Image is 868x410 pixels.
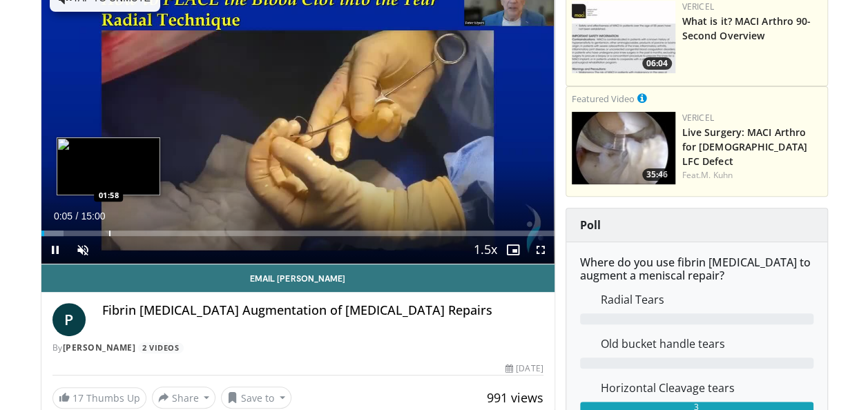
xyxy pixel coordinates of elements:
div: Feat. [682,169,822,182]
a: 06:04 [572,1,675,73]
button: Save to [221,387,291,409]
div: By [52,342,543,354]
button: Fullscreen [527,236,554,264]
span: 06:04 [642,57,672,70]
span: 35:46 [642,168,672,181]
dd: Horizontal Cleavage tears [590,380,824,396]
h6: Where do you use fibrin [MEDICAL_DATA] to augment a meniscal repair? [580,256,813,282]
a: Live Surgery: MACI Arthro for [DEMOGRAPHIC_DATA] LFC Defect [682,126,807,168]
dd: Old bucket handle tears [590,335,824,352]
span: 17 [73,391,84,404]
span: 0:05 [54,211,73,222]
strong: Poll [580,217,601,233]
a: Vericel [682,112,714,124]
div: [DATE] [505,362,543,375]
a: What is it? MACI Arthro 90-Second Overview [682,14,811,42]
button: Enable picture-in-picture mode [499,236,527,264]
img: eb023345-1e2d-4374-a840-ddbc99f8c97c.150x105_q85_crop-smart_upscale.jpg [572,112,675,184]
button: Pause [41,236,69,264]
img: aa6cc8ed-3dbf-4b6a-8d82-4a06f68b6688.150x105_q85_crop-smart_upscale.jpg [572,1,675,73]
a: P [52,303,86,336]
a: [PERSON_NAME] [63,342,136,353]
span: 15:00 [81,211,105,222]
span: 991 views [487,389,543,406]
dd: Radial Tears [590,291,824,308]
a: 2 Videos [138,342,184,354]
small: Featured Video [572,92,635,105]
a: 17 Thumbs Up [52,387,146,409]
a: Email [PERSON_NAME] [41,264,554,292]
button: Unmute [69,236,97,264]
a: 35:46 [572,112,675,184]
a: Vericel [682,1,714,12]
a: M. Kuhn [701,169,733,181]
button: Share [152,387,216,409]
span: / [76,211,79,222]
div: Progress Bar [41,231,554,236]
h4: Fibrin [MEDICAL_DATA] Augmentation of [MEDICAL_DATA] Repairs [102,303,543,318]
button: Playback Rate [472,236,499,264]
img: image.jpeg [57,137,160,195]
